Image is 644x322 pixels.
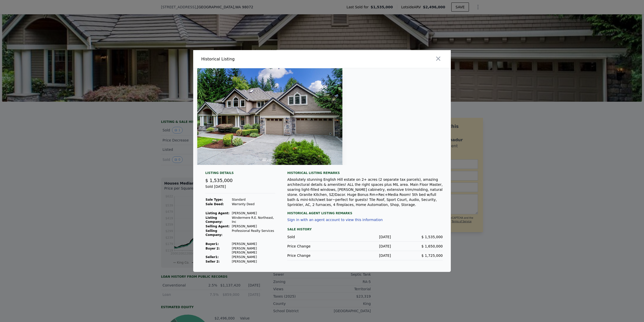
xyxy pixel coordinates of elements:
[231,224,275,229] td: [PERSON_NAME]
[339,253,391,258] div: [DATE]
[231,197,275,202] td: Standard
[205,171,275,177] div: Listing Details
[206,211,229,215] strong: Listing Agent:
[206,242,219,246] strong: Buyer 1 :
[287,253,339,258] div: Price Change
[231,259,275,264] td: [PERSON_NAME]
[421,254,443,258] span: $ 1,725,000
[421,244,443,248] span: $ 1,650,000
[205,178,233,183] span: $ 1,535,000
[231,211,275,216] td: [PERSON_NAME]
[231,216,275,224] td: Windermere R.E. Northeast, Inc
[206,247,220,250] strong: Buyer 2:
[206,255,219,259] strong: Seller 1 :
[287,226,443,232] div: Sale History
[339,234,391,239] div: [DATE]
[287,207,443,215] div: Historical Agent Listing Remarks
[206,260,220,263] strong: Seller 2:
[201,56,320,62] div: Historical Listing
[206,202,224,206] strong: Sale Deed:
[206,216,222,224] strong: Listing Company:
[231,246,275,255] td: [PERSON_NAME] [PERSON_NAME]
[287,234,339,239] div: Sold
[197,68,342,165] img: Property Img
[421,235,443,239] span: $ 1,535,000
[205,184,275,193] div: Sold [DATE]
[339,244,391,249] div: [DATE]
[206,229,222,237] strong: Selling Company:
[287,218,383,222] button: Sign in with an agent account to view this information
[231,255,275,259] td: [PERSON_NAME]
[206,198,223,201] strong: Sale Type:
[206,225,230,228] strong: Selling Agent:
[231,229,275,237] td: Professional Realty Services
[287,177,443,207] div: Absolutely stunning English Hill estate on 2+ acres (2 separate tax parcels), amazing architectur...
[287,171,443,175] div: Historical Listing remarks
[231,242,275,246] td: [PERSON_NAME]
[231,202,275,206] td: Warranty Deed
[287,244,339,249] div: Price Change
